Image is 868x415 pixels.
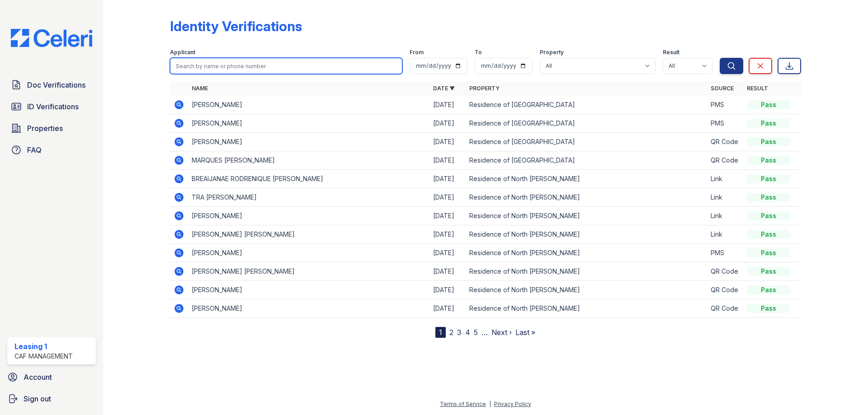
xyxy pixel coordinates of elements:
div: 1 [435,327,446,338]
td: [DATE] [429,188,466,207]
td: [PERSON_NAME] [188,133,429,151]
div: Pass [747,230,790,239]
span: Sign out [24,393,51,404]
td: [PERSON_NAME] [188,299,429,318]
label: Result [663,49,679,56]
td: Residence of [GEOGRAPHIC_DATA] [466,114,707,133]
a: Result [747,85,768,92]
td: Link [707,188,743,207]
td: Residence of North [PERSON_NAME] [466,244,707,262]
div: Pass [747,174,790,183]
td: QR Code [707,133,743,151]
span: … [481,327,488,338]
a: Date ▼ [433,85,455,92]
a: Property [469,85,500,92]
span: Properties [27,123,63,134]
div: Pass [747,267,790,276]
div: Pass [747,285,790,294]
label: To [475,49,482,56]
a: Account [4,368,99,386]
label: From [410,49,424,56]
a: Sign out [4,390,99,408]
td: PMS [707,244,743,262]
div: Pass [747,100,790,109]
td: [PERSON_NAME] [PERSON_NAME] [188,262,429,281]
span: FAQ [27,145,42,155]
div: Pass [747,156,790,165]
div: Leasing 1 [14,341,73,352]
a: ID Verifications [7,98,96,116]
a: 2 [449,328,453,337]
div: Pass [747,119,790,128]
td: Residence of North [PERSON_NAME] [466,188,707,207]
img: CE_Logo_Blue-a8612792a0a2168367f1c8372b55b34899dd931a85d93a1a3d3e32e68fde9ad4.png [4,29,99,47]
td: [PERSON_NAME] [PERSON_NAME] [188,225,429,244]
a: 3 [457,328,462,337]
div: Identity Verifications [170,18,302,34]
label: Property [540,49,564,56]
div: Pass [747,193,790,202]
td: Residence of [GEOGRAPHIC_DATA] [466,96,707,114]
td: PMS [707,96,743,114]
td: [DATE] [429,114,466,133]
td: [PERSON_NAME] [188,207,429,225]
td: [DATE] [429,225,466,244]
a: Last » [515,328,535,337]
td: [DATE] [429,133,466,151]
a: Properties [7,119,96,137]
td: Residence of North [PERSON_NAME] [466,281,707,299]
td: Link [707,225,743,244]
td: Residence of North [PERSON_NAME] [466,299,707,318]
td: [PERSON_NAME] [188,114,429,133]
div: Pass [747,248,790,257]
div: Pass [747,211,790,220]
td: Residence of North [PERSON_NAME] [466,170,707,188]
td: [DATE] [429,299,466,318]
td: [DATE] [429,151,466,170]
td: Residence of [GEOGRAPHIC_DATA] [466,133,707,151]
td: Residence of North [PERSON_NAME] [466,262,707,281]
td: Residence of [GEOGRAPHIC_DATA] [466,151,707,170]
td: QR Code [707,262,743,281]
div: CAF Management [14,352,73,361]
span: Account [24,372,52,382]
input: Search by name or phone number [170,58,402,74]
span: Doc Verifications [27,79,85,90]
td: Residence of North [PERSON_NAME] [466,225,707,244]
td: [DATE] [429,96,466,114]
td: QR Code [707,281,743,299]
label: Applicant [170,49,195,56]
a: Privacy Policy [494,401,531,407]
td: Link [707,170,743,188]
a: Terms of Service [440,401,486,407]
td: [PERSON_NAME] [188,281,429,299]
a: 4 [465,328,470,337]
div: | [489,401,491,407]
div: Pass [747,304,790,313]
td: [DATE] [429,262,466,281]
a: Next › [491,328,512,337]
div: Pass [747,137,790,146]
a: Source [711,85,734,92]
td: [PERSON_NAME] [188,96,429,114]
a: 5 [474,328,478,337]
td: Residence of North [PERSON_NAME] [466,207,707,225]
td: [PERSON_NAME] [188,244,429,262]
td: PMS [707,114,743,133]
td: TRA [PERSON_NAME] [188,188,429,207]
td: Link [707,207,743,225]
a: Name [192,85,208,92]
td: BREAIJANAE RODRENIQUE [PERSON_NAME] [188,170,429,188]
td: [DATE] [429,244,466,262]
td: [DATE] [429,170,466,188]
a: FAQ [7,141,96,159]
td: QR Code [707,299,743,318]
td: [DATE] [429,207,466,225]
span: ID Verifications [27,101,79,112]
a: Doc Verifications [7,76,96,94]
td: QR Code [707,151,743,170]
td: [DATE] [429,281,466,299]
td: MARQUES [PERSON_NAME] [188,151,429,170]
